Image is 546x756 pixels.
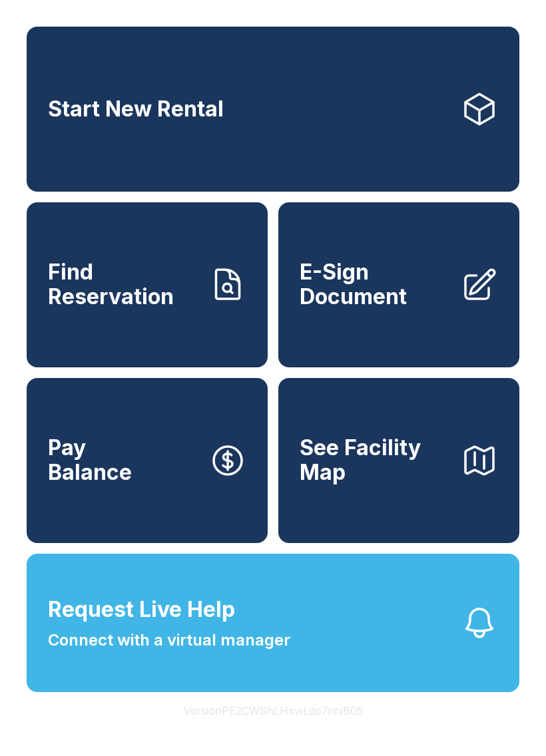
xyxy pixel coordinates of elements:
button: See Facility Map [278,378,519,543]
span: Start New Rental [48,97,224,122]
span: Connect with a virtual manager [48,628,290,652]
span: E-Sign Document [300,260,450,309]
a: E-Sign Document [278,202,519,367]
span: Find Reservation [48,260,198,309]
a: Start New Rental [27,27,519,192]
button: Request Live HelpConnect with a virtual manager [27,554,519,692]
span: Pay Balance [48,436,132,484]
a: Find Reservation [27,202,268,367]
span: Request Live Help [48,594,235,626]
a: PayBalance [27,378,268,543]
span: See Facility Map [300,436,450,484]
button: VersionPE2CWShLHxwLdo7nhiB05 [173,692,374,729]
